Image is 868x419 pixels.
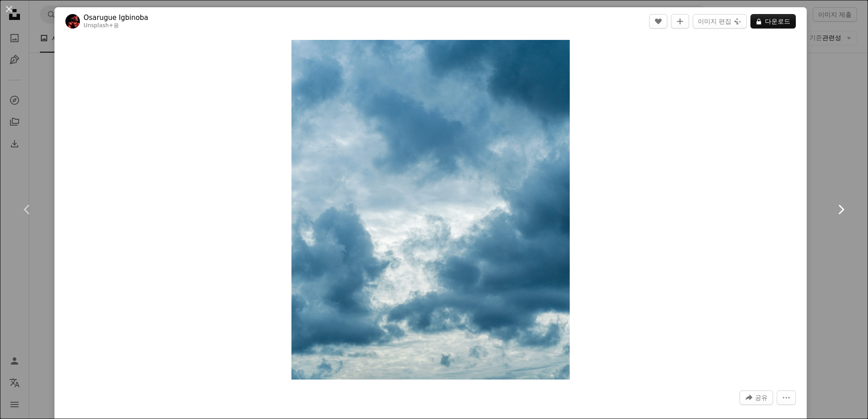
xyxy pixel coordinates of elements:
[84,13,148,22] a: Osarugue Igbinoba
[65,14,80,29] img: Osarugue Igbinoba의 프로필로 이동
[649,14,667,29] button: 좋아요
[693,14,747,29] button: 이미지 편집
[814,166,868,253] a: 다음
[291,40,570,380] button: 이 이미지 확대
[777,390,796,405] button: 더 많은 작업
[740,390,773,405] button: 이 이미지 공유
[84,22,113,29] a: Unsplash+
[291,40,570,380] img: 흐린 푸른 하늘을 나는 비행기
[84,22,148,29] div: 용
[750,14,796,29] button: 다운로드
[671,14,689,29] button: 컬렉션에 추가
[755,391,768,404] span: 공유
